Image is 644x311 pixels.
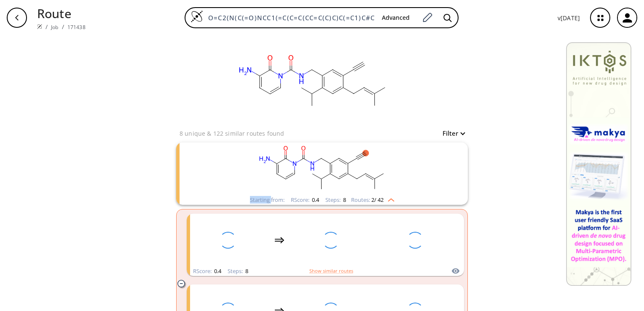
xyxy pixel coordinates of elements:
button: Show similar routes [309,267,353,275]
img: Banner [566,42,631,286]
p: 8 unique & 122 similar routes found [180,129,284,138]
button: Advanced [375,10,416,26]
div: Steps : [325,197,346,203]
span: 8 [342,196,346,204]
span: 2 / 42 [371,197,384,203]
li: / [62,22,64,31]
svg: O=C2(N(C(=O)NCC1(=C(C=C(CC=C(C)C)C(=C1)C#C)C(C)C))C=CC=C2N) [228,35,397,128]
img: Logo Spaya [191,10,203,23]
p: v [DATE] [558,13,580,22]
a: Job [51,24,58,31]
li: / [46,22,48,31]
span: 8 [244,267,248,275]
span: 0.4 [311,196,319,204]
span: 0.4 [213,267,221,275]
p: Route [37,4,86,22]
button: Filter [437,130,464,137]
div: Routes: [351,197,394,203]
input: Enter SMILES [203,13,375,22]
div: Starting from: [250,197,284,203]
a: 171438 [67,24,86,31]
img: Up [384,195,394,202]
div: RScore : [193,268,221,274]
svg: C#Cc1cc(CNC(=O)n2cccc(N)c2=O)c(C(C)C)cc1CC=C(C)C [212,142,432,195]
img: Spaya logo [37,24,42,29]
div: Steps : [228,268,248,274]
div: RScore : [291,197,319,203]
